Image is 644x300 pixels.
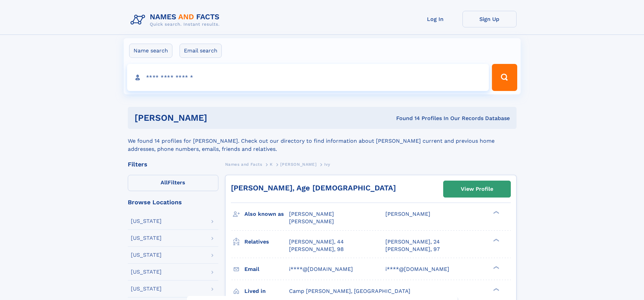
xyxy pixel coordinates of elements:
[492,210,500,215] div: ❯
[128,199,218,205] div: Browse Locations
[289,246,344,253] a: [PERSON_NAME], 98
[385,238,440,246] a: [PERSON_NAME], 24
[444,181,510,197] a: View Profile
[131,218,162,224] div: [US_STATE]
[244,285,289,297] h3: Lived in
[131,252,162,258] div: [US_STATE]
[385,246,440,253] a: [PERSON_NAME], 97
[280,162,316,167] span: [PERSON_NAME]
[127,64,489,91] input: search input
[129,44,172,58] label: Name search
[135,114,302,122] h1: [PERSON_NAME]
[161,179,168,186] span: All
[492,238,500,242] div: ❯
[289,218,334,225] span: [PERSON_NAME]
[280,160,316,168] a: [PERSON_NAME]
[131,269,162,275] div: [US_STATE]
[131,235,162,241] div: [US_STATE]
[302,115,510,122] div: Found 14 Profiles In Our Records Database
[128,129,517,153] div: We found 14 profiles for [PERSON_NAME]. Check out our directory to find information about [PERSON...
[225,160,262,168] a: Names and Facts
[128,11,225,29] img: Logo Names and Facts
[128,175,218,191] label: Filters
[270,162,273,167] span: K
[244,208,289,220] h3: Also known as
[131,286,162,292] div: [US_STATE]
[461,181,493,197] div: View Profile
[385,211,430,217] span: [PERSON_NAME]
[231,184,396,192] a: [PERSON_NAME], Age [DEMOGRAPHIC_DATA]
[492,64,517,91] button: Search Button
[408,11,462,27] a: Log In
[270,160,273,168] a: K
[244,236,289,248] h3: Relatives
[324,162,330,167] span: Ivy
[289,238,344,246] a: [PERSON_NAME], 44
[492,265,500,270] div: ❯
[289,288,410,294] span: Camp [PERSON_NAME], [GEOGRAPHIC_DATA]
[492,287,500,292] div: ❯
[462,11,517,27] a: Sign Up
[128,161,218,167] div: Filters
[244,263,289,275] h3: Email
[289,211,334,217] span: [PERSON_NAME]
[180,44,222,58] label: Email search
